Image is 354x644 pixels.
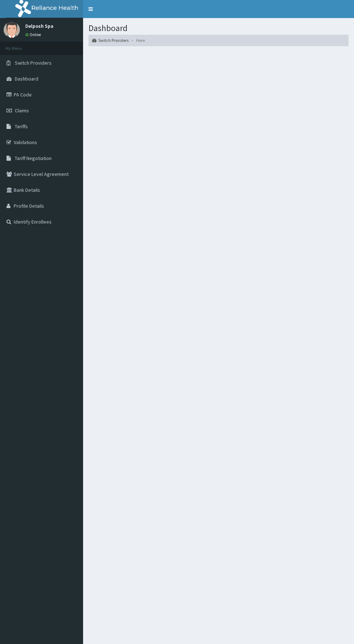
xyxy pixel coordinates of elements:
[129,37,145,43] li: Here
[92,37,129,43] a: Switch Providers
[25,23,53,29] p: Delposh Spa
[88,23,349,33] h1: Dashboard
[15,107,29,114] span: Claims
[15,60,52,66] span: Switch Providers
[15,123,28,130] span: Tariffs
[25,32,43,37] a: Online
[4,22,20,38] img: User Image
[15,155,52,161] span: Tariff Negotiation
[15,75,38,82] span: Dashboard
